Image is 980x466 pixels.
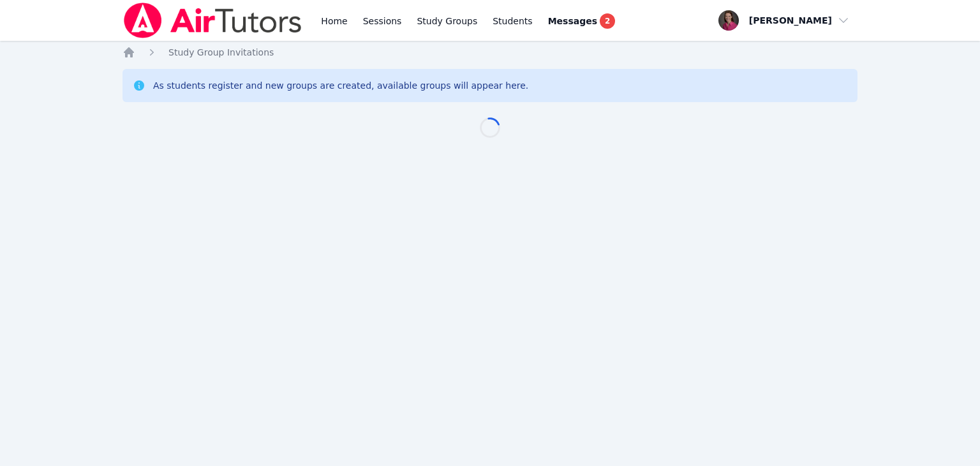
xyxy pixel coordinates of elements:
[122,3,303,38] img: Air Tutors
[600,13,615,29] span: 2
[168,46,274,59] a: Study Group Invitations
[168,47,274,57] span: Study Group Invitations
[548,15,597,27] span: Messages
[122,46,857,59] nav: Breadcrumb
[153,79,528,92] div: As students register and new groups are created, available groups will appear here.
